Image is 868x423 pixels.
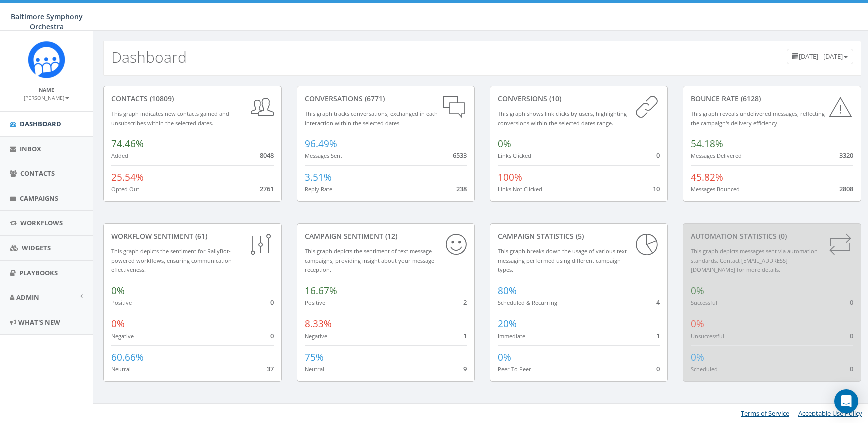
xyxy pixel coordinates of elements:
[498,171,522,184] span: 100%
[691,247,818,273] small: This graph depicts messages sent via automation standards. Contact [EMAIL_ADDRESS][DOMAIN_NAME] f...
[741,409,789,418] a: Terms of Service
[148,94,174,103] span: (10809)
[20,194,58,203] span: Campaigns
[111,137,144,150] span: 74.46%
[111,152,128,159] small: Added
[691,317,704,330] span: 0%
[691,351,704,364] span: 0%
[456,184,467,193] span: 238
[305,299,325,306] small: Positive
[305,94,467,104] div: conversations
[653,184,660,193] span: 10
[20,119,61,128] span: Dashboard
[270,331,274,340] span: 0
[305,247,434,273] small: This graph depicts the sentiment of text message campaigns, providing insight about your message ...
[383,231,397,241] span: (12)
[305,351,324,364] span: 75%
[547,94,561,103] span: (10)
[498,185,542,193] small: Links Not Clicked
[463,331,467,340] span: 1
[28,41,65,78] img: Rally_platform_Icon_1.png
[498,284,517,297] span: 80%
[850,331,853,340] span: 0
[691,231,853,241] div: Automation Statistics
[24,94,69,101] small: [PERSON_NAME]
[111,49,187,65] h2: Dashboard
[111,231,274,241] div: Workflow Sentiment
[305,365,324,373] small: Neutral
[691,332,724,340] small: Unsuccessful
[111,185,139,193] small: Opted Out
[574,231,584,241] span: (5)
[305,110,438,127] small: This graph tracks conversations, exchanged in each interaction within the selected dates.
[193,231,207,241] span: (61)
[305,171,332,184] span: 3.51%
[363,94,385,103] span: (6771)
[111,299,132,306] small: Positive
[20,169,55,178] span: Contacts
[656,298,660,307] span: 4
[260,151,274,160] span: 8048
[691,185,740,193] small: Messages Bounced
[305,284,337,297] span: 16.67%
[498,110,627,127] small: This graph shows link clicks by users, highlighting conversions within the selected dates range.
[463,364,467,373] span: 9
[691,94,853,104] div: Bounce Rate
[111,365,131,373] small: Neutral
[111,284,125,297] span: 0%
[799,52,843,61] span: [DATE] - [DATE]
[111,351,144,364] span: 60.66%
[498,152,531,159] small: Links Clicked
[19,268,58,277] span: Playbooks
[463,298,467,307] span: 2
[498,351,511,364] span: 0%
[305,152,342,159] small: Messages Sent
[270,298,274,307] span: 0
[777,231,787,241] span: (0)
[305,317,332,330] span: 8.33%
[498,247,627,273] small: This graph breaks down the usage of various text messaging performed using different campaign types.
[111,247,232,273] small: This graph depicts the sentiment for RallyBot-powered workflows, ensuring communication effective...
[691,299,717,306] small: Successful
[111,110,229,127] small: This graph indicates new contacts gained and unsubscribes within the selected dates.
[691,284,704,297] span: 0%
[498,137,511,150] span: 0%
[39,86,54,93] small: Name
[20,218,63,227] span: Workflows
[498,317,517,330] span: 20%
[498,94,660,104] div: conversions
[498,332,525,340] small: Immediate
[739,94,761,103] span: (6128)
[453,151,467,160] span: 6533
[260,184,274,193] span: 2761
[691,171,723,184] span: 45.82%
[498,231,660,241] div: Campaign Statistics
[798,409,862,418] a: Acceptable Use Policy
[691,137,723,150] span: 54.18%
[267,364,274,373] span: 37
[656,364,660,373] span: 0
[305,231,467,241] div: Campaign Sentiment
[498,365,531,373] small: Peer To Peer
[20,144,41,153] span: Inbox
[850,364,853,373] span: 0
[656,331,660,340] span: 1
[111,317,125,330] span: 0%
[305,332,327,340] small: Negative
[111,332,134,340] small: Negative
[834,389,858,413] div: Open Intercom Messenger
[305,185,332,193] small: Reply Rate
[16,293,39,302] span: Admin
[656,151,660,160] span: 0
[18,318,60,327] span: What's New
[11,12,83,31] span: Baltimore Symphony Orchestra
[839,151,853,160] span: 3320
[839,184,853,193] span: 2808
[498,299,557,306] small: Scheduled & Recurring
[691,365,718,373] small: Scheduled
[22,243,51,252] span: Widgets
[305,137,337,150] span: 96.49%
[111,171,144,184] span: 25.54%
[691,110,825,127] small: This graph reveals undelivered messages, reflecting the campaign's delivery efficiency.
[111,94,274,104] div: contacts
